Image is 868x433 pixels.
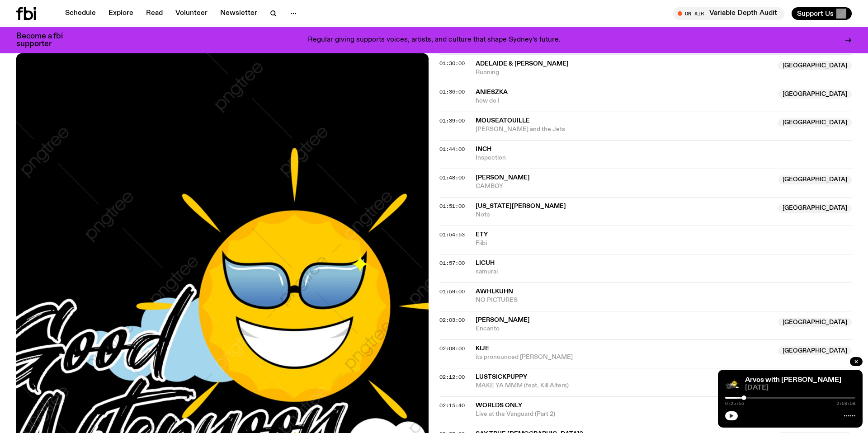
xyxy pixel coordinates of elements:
span: [GEOGRAPHIC_DATA] [778,204,852,213]
a: Schedule [60,7,101,20]
span: [GEOGRAPHIC_DATA] [778,346,852,355]
span: [DATE] [745,385,855,391]
a: Explore [103,7,139,20]
button: 01:39:00 [439,118,465,123]
span: NO PICTURES [476,296,852,305]
span: 01:44:00 [439,146,465,153]
span: awhlkuhn [476,288,513,295]
img: A stock image of a grinning sun with sunglasses, with the text Good Afternoon in cursive [725,377,740,391]
span: Anieszka [476,89,508,95]
span: [GEOGRAPHIC_DATA] [778,175,852,184]
button: 01:59:00 [439,289,465,294]
a: Arvos with [PERSON_NAME] [745,377,841,384]
span: Adelaide & [PERSON_NAME] [476,61,569,67]
span: its pronounced [PERSON_NAME] [476,353,773,362]
button: 02:12:00 [439,375,465,380]
span: [GEOGRAPHIC_DATA] [778,61,852,70]
span: Mouseatouille [476,118,530,124]
span: how do I [476,97,773,105]
button: 02:08:00 [439,346,465,351]
span: [GEOGRAPHIC_DATA] [778,89,852,99]
span: 01:54:53 [439,231,465,238]
a: Read [141,7,168,20]
span: Inch [476,146,491,152]
span: 02:15:40 [439,402,465,409]
span: 01:36:00 [439,88,465,95]
button: Support Us [792,7,852,20]
span: 02:08:00 [439,345,465,352]
h3: Become a fbi supporter [16,33,74,48]
span: [PERSON_NAME] [476,174,530,181]
span: 2:59:58 [836,401,855,406]
button: 01:30:00 [439,61,465,66]
span: MAKE YA MMM (feat. Kill Alters) [476,381,852,390]
button: 01:36:00 [439,89,465,94]
span: Ety [476,231,488,238]
button: 01:44:00 [439,147,465,152]
span: Worlds Only [476,402,522,409]
span: 01:51:00 [439,202,465,210]
span: [PERSON_NAME] [476,317,530,323]
a: Volunteer [170,7,213,20]
span: Kije [476,345,489,352]
span: [GEOGRAPHIC_DATA] [778,318,852,327]
span: 01:57:00 [439,259,465,267]
span: 01:48:00 [439,174,465,181]
button: 01:51:00 [439,204,465,209]
button: 01:48:00 [439,175,465,180]
button: On AirVariable Depth Audit [673,7,784,20]
span: 01:59:00 [439,288,465,295]
span: [GEOGRAPHIC_DATA] [778,118,852,127]
span: 0:25:56 [725,401,744,406]
span: 02:03:00 [439,316,465,324]
span: Fiibi [476,239,852,248]
button: 02:03:00 [439,318,465,323]
span: LustSickPuppy [476,374,527,380]
a: Newsletter [215,7,263,20]
button: 01:54:53 [439,232,465,237]
span: 02:12:00 [439,373,465,381]
span: samurai [476,268,852,276]
span: Support Us [797,9,834,18]
button: 02:15:40 [439,403,465,408]
span: Note [476,211,773,219]
button: 01:57:00 [439,261,465,266]
span: Encanto [476,325,773,333]
span: 01:30:00 [439,60,465,67]
span: [US_STATE][PERSON_NAME] [476,203,566,209]
span: Live at the Vanguard (Part 2) [476,410,773,419]
span: Inspection [476,154,852,162]
span: 01:39:00 [439,117,465,124]
span: [PERSON_NAME] and the Jets [476,125,773,134]
span: CAMBOY [476,182,773,191]
span: Running [476,68,773,77]
span: licuh [476,260,495,266]
p: Regular giving supports voices, artists, and culture that shape Sydney’s future. [308,36,561,44]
